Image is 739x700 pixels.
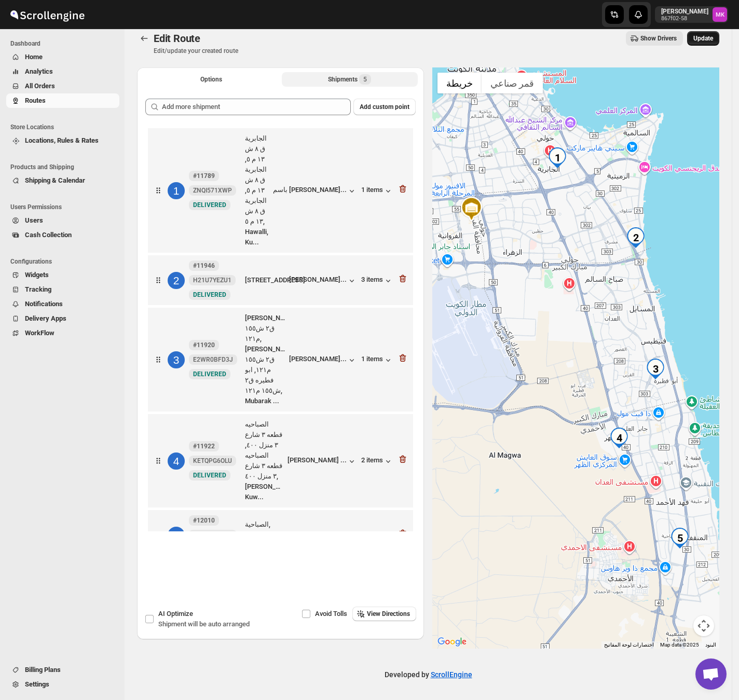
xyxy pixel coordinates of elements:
[168,351,185,368] div: 3
[168,527,185,544] div: 5
[193,517,215,524] b: #12010
[25,285,51,293] span: Tracking
[6,268,119,282] button: Widgets
[158,610,193,617] span: AI Optimize
[273,186,357,196] button: باسم [PERSON_NAME]...
[6,213,119,228] button: Users
[200,75,222,84] span: Options
[289,355,347,363] div: [PERSON_NAME]...
[289,355,357,365] button: [PERSON_NAME]...
[6,282,119,297] button: Tracking
[6,663,119,677] button: Billing Plans
[148,308,413,411] div: 3#11920E2WR0BFD3JNewDELIVERED[PERSON_NAME] ق٢ ش١٥٥ م١٢١, [PERSON_NAME] ق٢ ش١٥٥ م١٢١, ابو فطيره ق٢...
[6,133,119,148] button: Locations, Rules & Rates
[385,669,472,680] p: Developed by
[716,11,725,18] text: MK
[6,93,119,108] button: Routes
[693,34,713,43] span: Update
[245,275,285,285] div: [STREET_ADDRESS]
[361,355,393,365] button: 1 items
[6,64,119,79] button: Analytics
[148,128,413,253] div: 1#11789ZNQI571XWPNewDELIVEREDالجابرية ق ٨ ش ١٣ م ٥, الجابرية ق ٨ ش ١٣ م ٥, الجابرية ق ٨ ش ١٣ م ٥,...
[288,456,347,464] div: [PERSON_NAME] ...
[168,182,185,199] div: 1
[25,300,63,308] span: Notifications
[25,231,72,239] span: Cash Collection
[193,355,233,364] span: E2WR0BFD3J
[25,136,99,144] span: Locations, Rules & Rates
[154,32,200,45] span: Edit Route
[361,530,393,541] button: 3 items
[10,257,119,266] span: Configurations
[640,34,677,43] span: Show Drivers
[8,2,86,28] img: ScrollEngine
[661,7,708,16] p: [PERSON_NAME]
[193,341,215,349] b: #11920
[193,186,232,195] span: ZNQI571XWP
[25,176,85,184] span: Shipping & Calendar
[360,103,409,111] span: Add custom point
[193,201,226,209] span: DELIVERED
[328,74,371,85] div: Shipments
[693,615,714,636] button: عناصر التحكّم بطريقة عرض الخريطة
[482,73,543,93] button: عرض صور القمر الصناعي
[137,90,424,536] div: Selected Shipments
[245,313,285,406] div: [PERSON_NAME] ق٢ ش١٥٥ م١٢١, [PERSON_NAME] ق٢ ش١٥٥ م١٢١, ابو فطيره ق٢ ش١٥٥ م١٢١, Mubarak ...
[6,79,119,93] button: All Orders
[10,39,119,48] span: Dashboard
[361,456,393,466] div: 2 items
[6,326,119,340] button: WorkFlow
[148,255,413,305] div: 2#11946H21U7YEZU1NewDELIVERED[STREET_ADDRESS][PERSON_NAME]...3 items
[193,172,215,180] b: #11789
[6,173,119,188] button: Shipping & Calendar
[193,276,231,284] span: H21U7YEZU1
[245,133,269,248] div: الجابرية ق ٨ ش ١٣ م ٥, الجابرية ق ٨ ش ١٣ م ٥, الجابرية ق ٨ ش ١٣ م ٥, Hawalli, Ku...
[661,16,708,22] p: 867f02-58
[137,31,152,46] button: Routes
[435,635,469,649] a: ‏فتح هذه المنطقة في "خرائط Google" (يؤدي ذلك إلى فتح نافذة جديدة)
[162,99,351,115] input: Add more shipment
[660,642,699,648] span: Map data ©2025
[687,31,719,46] button: Update
[352,607,416,621] button: View Directions
[6,677,119,692] button: Settings
[25,67,53,75] span: Analytics
[437,73,482,93] button: عرض خريطة الشارع
[148,510,413,560] div: 5#12010ZSOYB3MYEJNewDELIVEREDالصباحية, [STREET_ADDRESS][PERSON_NAME]فالح فالح3 items
[245,419,283,502] div: الصباحيه قطعه ٣ شارع ٣ منزل ٤٠٠, الصباحيه قطعه ٣ شارع ٣ منزل ٤٠٠, [PERSON_NAME], Kuw...
[361,276,393,286] button: 3 items
[25,97,46,104] span: Routes
[289,276,357,286] button: [PERSON_NAME]...
[25,82,55,90] span: All Orders
[25,314,66,322] span: Delivery Apps
[6,297,119,311] button: Notifications
[6,311,119,326] button: Delivery Apps
[361,186,393,196] button: 1 items
[25,666,61,674] span: Billing Plans
[143,72,280,87] button: All Route Options
[645,359,666,379] div: 3
[322,530,357,541] button: فالح فالح
[363,75,367,84] span: 5
[367,610,410,618] span: View Directions
[25,216,43,224] span: Users
[193,531,232,539] span: ZSOYB3MYEJ
[148,414,413,507] div: 4#11922KETQPG6OLUNewDELIVEREDالصباحيه قطعه ٣ شارع ٣ منزل ٤٠٠, الصباحيه قطعه ٣ شارع ٣ منزل ٤٠٠, [P...
[193,443,215,450] b: #11922
[245,519,318,551] div: الصباحية, [STREET_ADDRESS][PERSON_NAME]
[625,227,646,248] div: 2
[158,620,250,628] span: Shipment will be auto arranged
[168,272,185,289] div: 2
[604,641,654,649] button: اختصارات لوحة المفاتيح
[289,276,347,283] div: [PERSON_NAME]...
[713,7,727,22] span: Mostafa Khalifa
[353,99,416,115] button: Add custom point
[193,262,215,269] b: #11946
[154,47,238,55] p: Edit/update your created route
[288,456,357,466] button: [PERSON_NAME] ...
